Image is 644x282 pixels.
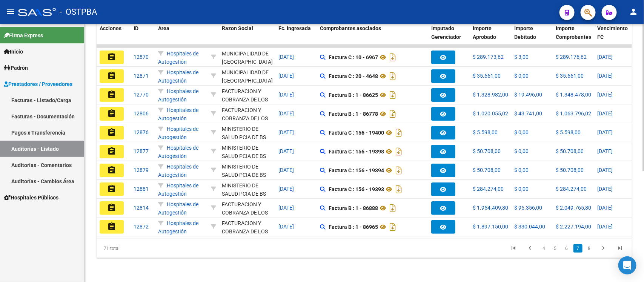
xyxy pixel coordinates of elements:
span: [DATE] [597,224,613,230]
span: Importe Debitado [514,25,536,40]
div: 71 total [97,239,202,258]
div: FACTURACION Y COBRANZA DE LOS EFECTORES PUBLICOS S.E. [222,219,272,253]
datatable-header-cell: Acciones [97,20,131,54]
span: $ 2.227.194,00 [556,224,591,230]
span: Hospitales Públicos [4,193,58,202]
span: [DATE] [597,186,613,192]
div: MINISTERIO DE SALUD PCIA DE BS AS [222,144,272,169]
span: Vencimiento FC [597,25,628,40]
mat-icon: assignment [107,71,116,80]
span: [DATE] [278,54,294,60]
mat-icon: assignment [107,128,116,137]
mat-icon: assignment [107,90,116,99]
mat-icon: assignment [107,184,116,193]
strong: Factura C : 156 - 19394 [329,167,384,173]
span: $ 1.328.982,00 [473,92,508,98]
datatable-header-cell: Importe Debitado [511,20,553,54]
a: go to last page [613,244,627,253]
div: FACTURACION Y COBRANZA DE LOS EFECTORES PUBLICOS S.E. [222,106,272,140]
i: Descargar documento [388,108,398,120]
mat-icon: assignment [107,147,116,156]
span: 12806 [134,110,149,116]
div: - 30715497456 [222,200,272,216]
span: [DATE] [278,110,294,116]
span: $ 35.661,00 [473,73,501,79]
div: - 30715497456 [222,219,272,235]
span: $ 0,00 [514,186,529,192]
strong: Factura C : 156 - 19393 [329,186,384,192]
i: Descargar documento [394,127,404,139]
datatable-header-cell: Importe Aprobado [470,20,511,54]
span: [DATE] [597,54,613,60]
a: go to first page [506,244,521,253]
li: page 4 [538,242,550,255]
span: Hospitales de Autogestión [158,126,198,141]
span: $ 50.708,00 [473,148,501,154]
a: 5 [551,244,560,253]
span: Prestadores / Proveedores [4,80,72,88]
div: Open Intercom Messenger [618,256,636,274]
span: [DATE] [278,186,294,192]
span: [DATE] [597,92,613,98]
span: Area [158,25,169,31]
span: Firma Express [4,31,43,40]
span: [DATE] [278,129,294,135]
span: [DATE] [597,129,613,135]
span: $ 3,00 [514,54,529,60]
span: 12814 [134,205,149,211]
div: - 30715497456 [222,106,272,122]
strong: Factura C : 20 - 4648 [329,73,378,79]
a: 4 [539,244,549,253]
span: 12877 [134,148,149,154]
span: Padrón [4,64,28,72]
li: page 6 [561,242,572,255]
span: [DATE] [597,73,613,79]
span: $ 50.708,00 [556,167,584,173]
div: MINISTERIO DE SALUD PCIA DE BS AS [222,162,272,188]
mat-icon: assignment [107,109,116,118]
span: - OSTPBA [60,4,97,20]
div: MUNICIPALIDAD DE [GEOGRAPHIC_DATA][PERSON_NAME] [222,49,273,75]
span: Hospitales de Autogestión [158,51,198,65]
span: Hospitales de Autogestión [158,220,198,235]
span: 12881 [134,186,149,192]
span: Importe Aprobado [473,25,496,40]
span: Hospitales de Autogestión [158,88,198,103]
span: Fc. Ingresada [278,25,311,31]
span: [DATE] [597,148,613,154]
span: $ 5.598,00 [556,129,581,135]
a: 6 [562,244,571,253]
datatable-header-cell: ID [131,20,155,54]
mat-icon: assignment [107,203,116,212]
strong: Factura C : 10 - 6967 [329,54,378,60]
span: [DATE] [597,205,613,211]
strong: Factura B : 1 - 86778 [329,111,378,117]
mat-icon: assignment [107,166,116,175]
i: Descargar documento [394,164,404,176]
strong: Factura C : 156 - 19400 [329,130,384,136]
i: Descargar documento [388,51,398,63]
a: go to previous page [523,244,537,253]
span: 12871 [134,73,149,79]
span: Hospitales de Autogestión [158,107,198,122]
span: Importe Comprobantes [556,25,591,40]
span: 12879 [134,167,149,173]
div: - 30626983398 [222,181,272,197]
span: $ 1.063.796,02 [556,110,591,116]
span: $ 0,00 [514,148,529,154]
strong: Factura B : 1 - 86965 [329,224,378,230]
span: Imputado Gerenciador [431,25,461,40]
span: $ 0,00 [514,73,529,79]
span: [DATE] [278,205,294,211]
strong: Factura B : 1 - 86625 [329,92,378,98]
span: $ 0,00 [514,167,529,173]
span: [DATE] [278,224,294,230]
span: $ 43.741,00 [514,110,542,116]
datatable-header-cell: Area [155,20,208,54]
span: [DATE] [278,148,294,154]
span: $ 95.356,00 [514,205,542,211]
span: ID [134,25,138,31]
span: 12870 [134,54,149,60]
span: $ 284.274,00 [473,186,504,192]
datatable-header-cell: Comprobantes asociados [317,20,428,54]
